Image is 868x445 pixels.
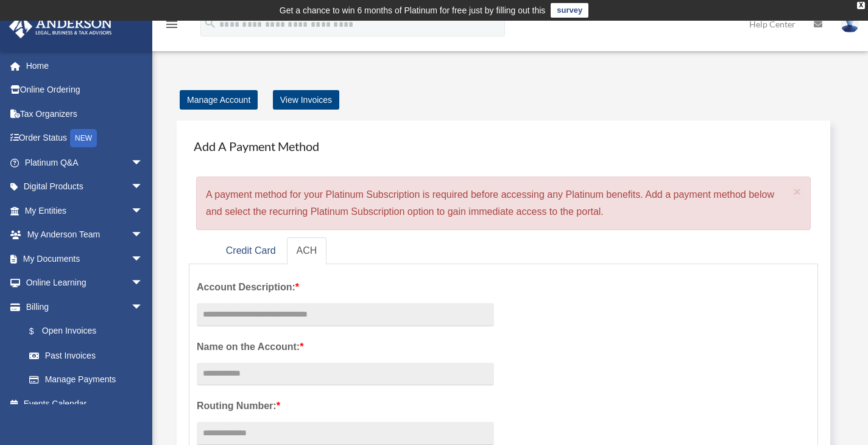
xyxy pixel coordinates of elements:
[203,16,217,30] i: search
[9,198,161,223] a: My Entitiesarrow_drop_down
[857,2,865,9] div: close
[9,175,161,199] a: Digital Productsarrow_drop_down
[9,102,161,126] a: Tax Organizers
[9,54,161,78] a: Home
[131,223,155,248] span: arrow_drop_down
[794,184,802,198] span: ×
[794,185,802,198] button: Close
[5,15,116,38] img: Anderson Advisors Platinum Portal
[9,295,161,319] a: Billingarrow_drop_down
[164,21,179,32] a: menu
[131,150,155,175] span: arrow_drop_down
[841,15,859,33] img: User Pic
[216,237,286,265] a: Credit Card
[131,175,155,200] span: arrow_drop_down
[9,391,161,416] a: Events Calendar
[36,324,42,339] span: $
[17,319,161,344] a: $Open Invoices
[189,133,818,159] h4: Add A Payment Method
[9,126,161,151] a: Order StatusNEW
[180,90,258,110] a: Manage Account
[9,78,161,102] a: Online Ordering
[551,3,588,18] a: survey
[164,17,179,32] i: menu
[9,247,161,271] a: My Documentsarrow_drop_down
[131,295,155,320] span: arrow_drop_down
[287,237,327,265] a: ACH
[70,129,97,147] div: NEW
[9,271,161,295] a: Online Learningarrow_drop_down
[196,177,811,230] div: A payment method for your Platinum Subscription is required before accessing any Platinum benefit...
[131,247,155,272] span: arrow_drop_down
[197,279,494,296] label: Account Description:
[17,343,161,368] a: Past Invoices
[131,271,155,296] span: arrow_drop_down
[17,368,155,392] a: Manage Payments
[131,198,155,223] span: arrow_drop_down
[280,3,546,18] div: Get a chance to win 6 months of Platinum for free just by filling out this
[197,398,494,415] label: Routing Number:
[197,338,494,356] label: Name on the Account:
[9,150,161,175] a: Platinum Q&Aarrow_drop_down
[273,90,339,110] a: View Invoices
[9,223,161,247] a: My Anderson Teamarrow_drop_down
